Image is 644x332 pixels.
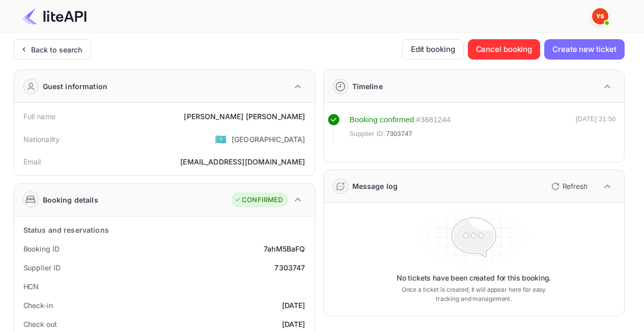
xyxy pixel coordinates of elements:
[274,262,305,273] div: 7303747
[232,134,305,145] div: [GEOGRAPHIC_DATA]
[43,195,98,205] div: Booking details
[180,156,305,167] div: [EMAIL_ADDRESS][DOMAIN_NAME]
[282,300,305,311] div: [DATE]
[23,243,60,254] div: Booking ID
[215,130,227,148] span: United States
[394,285,554,303] p: Once a ticket is created, it will appear here for easy tracking and management.
[23,134,60,145] div: Nationality
[264,243,305,254] div: 7ahM5BaFQ
[352,181,398,191] div: Message log
[350,129,385,139] span: Supplier ID:
[31,44,82,55] div: Back to search
[402,39,464,60] button: Edit booking
[416,114,451,126] div: # 3681244
[23,300,53,311] div: Check-in
[184,111,305,122] div: [PERSON_NAME] [PERSON_NAME]
[23,262,61,273] div: Supplier ID
[23,156,41,167] div: Email
[23,225,109,235] div: Status and reservations
[397,273,551,283] p: No tickets have been created for this booking.
[576,114,616,144] div: [DATE] 21:50
[234,195,283,205] div: CONFIRMED
[350,114,414,126] div: Booking confirmed
[22,8,87,24] img: LiteAPI Logo
[545,178,592,195] button: Refresh
[563,181,587,191] p: Refresh
[352,81,383,92] div: Timeline
[468,39,541,60] button: Cancel booking
[386,129,412,139] span: 7303747
[282,319,305,329] div: [DATE]
[23,111,55,122] div: Full name
[544,39,624,60] button: Create new ticket
[43,81,108,92] div: Guest information
[23,281,39,292] div: HCN
[23,319,57,329] div: Check out
[592,8,608,24] img: Yandex Support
